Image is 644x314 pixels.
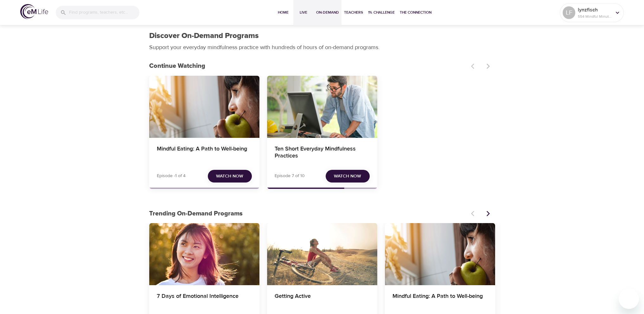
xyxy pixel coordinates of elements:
h4: 7 Days of Emotional Intelligence [157,293,252,308]
span: Watch Now [216,172,243,180]
span: Watch Now [334,172,361,180]
div: LF [563,6,575,19]
h1: Discover On-Demand Programs [149,31,259,41]
span: The Connection [400,9,431,16]
button: Mindful Eating: A Path to Well-being [149,76,259,138]
button: Ten Short Everyday Mindfulness Practices [267,76,377,138]
button: 7 Days of Emotional Intelligence [149,223,259,285]
p: Trending On-Demand Programs [149,209,467,218]
span: 1% Challenge [368,9,395,16]
img: logo [20,4,48,19]
h3: Continue Watching [149,62,467,70]
iframe: Button to launch messaging window [619,289,639,309]
h4: Mindful Eating: A Path to Well-being [157,145,252,161]
span: Home [276,9,291,16]
p: Support your everyday mindfulness practice with hundreds of hours of on-demand programs. [149,43,387,52]
span: Live [296,9,311,16]
span: On-Demand [316,9,339,16]
h4: Getting Active [275,293,370,308]
p: Episode 7 of 10 [275,173,305,179]
button: Mindful Eating: A Path to Well-being [385,223,495,285]
input: Find programs, teachers, etc... [69,6,139,19]
p: lynzfisch [578,6,611,14]
button: Next items [481,207,495,221]
button: Getting Active [267,223,377,285]
button: Watch Now [208,170,252,183]
button: Watch Now [326,170,370,183]
p: Episode -1 of 4 [157,173,186,179]
h4: Ten Short Everyday Mindfulness Practices [275,145,370,161]
p: 554 Mindful Minutes [578,14,611,19]
span: Teachers [344,9,363,16]
h4: Mindful Eating: A Path to Well-being [392,293,488,308]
